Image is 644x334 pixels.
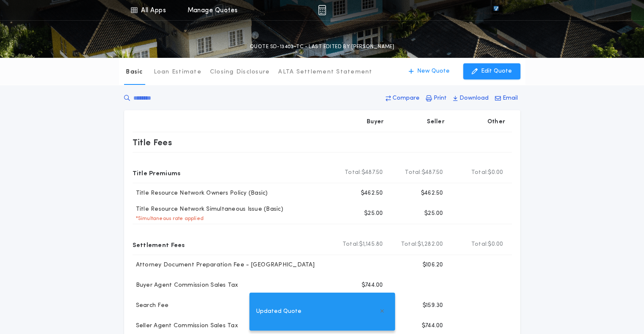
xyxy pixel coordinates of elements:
p: ALTA Settlement Statement [278,68,372,76]
p: Loan Estimate [154,68,202,76]
p: $106.20 [423,261,443,269]
b: Total: [401,240,418,249]
p: Title Resource Network Owners Policy (Basic) [133,189,268,198]
span: $487.50 [422,168,443,177]
p: * Simultaneous rate applied [133,215,204,222]
span: $1,145.80 [359,240,383,249]
button: Email [492,91,520,106]
p: $25.00 [424,209,443,218]
p: Other [487,118,505,126]
button: Print [423,91,449,106]
p: $462.50 [361,189,383,198]
p: Attorney Document Preparation Fee - [GEOGRAPHIC_DATA] [133,261,315,269]
p: Title Resource Network Simultaneous Issue (Basic) [133,205,283,214]
p: $25.00 [364,209,383,218]
p: Edit Quote [481,67,512,76]
p: Title Fees [133,136,172,149]
button: Download [451,91,491,106]
p: $462.50 [421,189,443,198]
p: Email [503,94,518,103]
p: Basic [126,68,143,76]
p: New Quote [417,67,450,76]
p: Download [459,94,489,103]
p: Closing Disclosure [210,68,270,76]
span: $487.50 [362,168,383,177]
span: $0.00 [488,240,503,249]
p: Settlement Fees [133,238,185,251]
span: Updated Quote [256,307,301,316]
button: Edit Quote [463,63,520,79]
b: Total: [471,240,488,249]
span: $1,282.00 [417,240,443,249]
p: Print [434,94,447,103]
b: Total: [405,168,422,177]
b: Total: [343,240,359,249]
b: Total: [345,168,362,177]
p: Compare [392,94,420,103]
p: Title Premiums [133,166,181,179]
p: Buyer [367,118,384,126]
span: $0.00 [488,168,503,177]
img: img [318,5,326,15]
button: New Quote [400,63,458,79]
b: Total: [471,168,488,177]
p: QUOTE SD-13403-TC - LAST EDITED BY [PERSON_NAME] [250,43,394,51]
p: Buyer Agent Commission Sales Tax [133,281,238,290]
button: Compare [383,91,422,106]
p: $744.00 [362,281,383,290]
img: vs-icon [478,6,514,14]
p: Seller [427,118,445,126]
